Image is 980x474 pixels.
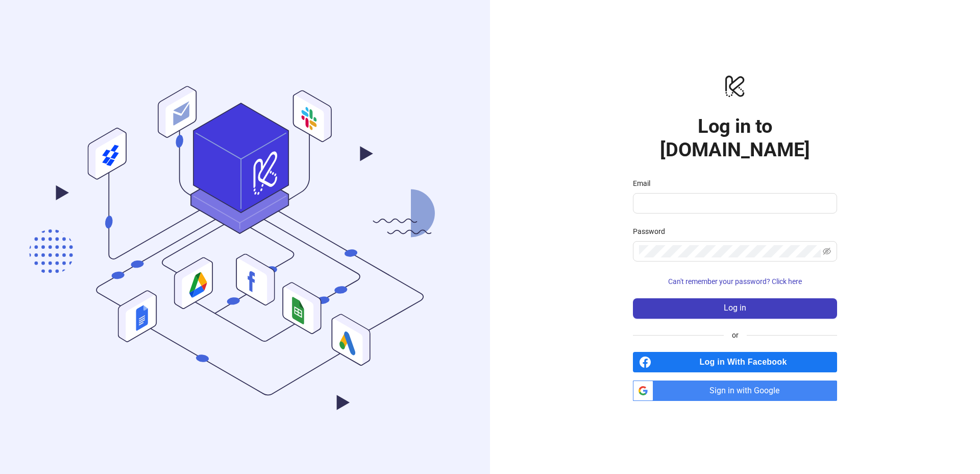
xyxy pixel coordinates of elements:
[633,114,837,161] h1: Log in to [DOMAIN_NAME]
[633,352,837,372] a: Log in With Facebook
[633,381,837,401] a: Sign in with Google
[668,277,802,286] span: Can't remember your password? Click here
[633,298,837,319] button: Log in
[655,352,837,372] span: Log in With Facebook
[633,277,837,286] a: Can't remember your password? Click here
[633,178,657,189] label: Email
[724,329,747,341] span: or
[633,274,837,290] button: Can't remember your password? Click here
[633,226,672,237] label: Password
[823,247,831,255] span: eye-invisible
[639,197,829,209] input: Email
[724,303,746,313] span: Log in
[657,381,837,401] span: Sign in with Google
[639,245,821,257] input: Password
